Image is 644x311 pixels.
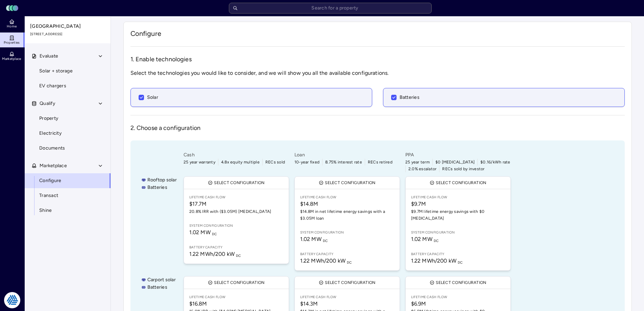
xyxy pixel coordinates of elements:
span: Select configuration [436,279,486,286]
button: Select configuration [295,177,400,189]
a: EV chargers [24,79,111,93]
span: Home [7,24,17,28]
span: 20.8% IRR with ($3.05M) [MEDICAL_DATA] [189,208,283,215]
span: Transact [39,192,58,199]
span: $14.3M [300,300,394,308]
span: 1.22 MWh / 200 kW [300,258,352,264]
img: Tradition Energy [4,292,20,308]
span: Configure [39,177,61,184]
h3: 1. Enable technologies [130,55,625,64]
span: Battery capacity [300,251,394,257]
a: Lifetime Cash Flow$14.8M$14.8M in net lifetime energy savings with a $3.05M loanSystem configurat... [295,189,400,270]
span: System configuration [189,223,283,228]
a: Shine [24,203,111,218]
sub: DC [347,260,352,265]
span: Solar [147,94,158,101]
button: Select configuration [184,276,289,289]
span: Solar + storage [39,67,73,75]
span: Cash [184,151,289,159]
span: Lifetime Cash Flow [300,195,394,200]
a: Documents [24,141,111,156]
span: $0 [MEDICAL_DATA] [435,159,475,165]
a: Lifetime Cash Flow$9.7M$9.7M lifetime energy savings with $0 [MEDICAL_DATA]System configuration1.... [406,189,510,270]
sub: DC [212,232,217,236]
span: Shine [39,207,52,214]
span: Select the technologies you would like to consider, and we will show you all the available config... [130,69,625,77]
span: Batteries [400,94,420,101]
span: Properties [4,41,20,45]
span: RECs retired [368,159,392,165]
span: 25 year term [405,159,430,165]
span: Rooftop solar [147,176,177,184]
a: Solar + storage [24,64,111,79]
span: System configuration [411,230,505,235]
span: Select configuration [214,179,264,186]
sub: DC [434,239,439,243]
span: 4.8x equity multiple [221,159,260,165]
sub: DC [458,260,463,265]
span: 1.22 MWh / 200 kW [411,258,463,264]
span: 25 year warranty [184,159,215,165]
span: Battery capacity [189,245,283,250]
span: Evaluate [40,52,58,60]
button: Select configuration [295,276,400,289]
span: Batteries [147,284,167,291]
span: Lifetime Cash Flow [189,195,283,200]
span: System configuration [300,230,394,235]
h1: Configure [130,29,625,38]
span: RECs sold by investor [442,165,484,172]
span: [GEOGRAPHIC_DATA] [30,23,106,30]
span: 1.02 MW [300,236,328,242]
span: 1.22 MWh / 200 kW [189,251,241,257]
sub: DC [236,253,241,258]
span: $14.8M [300,200,394,208]
span: RECs sold [265,159,285,165]
span: PPA [405,151,511,159]
span: Loan [294,151,400,159]
h3: 2. Choose a configuration [130,124,201,132]
button: Select configuration [406,276,510,289]
a: Configure [24,173,111,188]
span: 2.0% escalator [408,165,437,172]
span: Batteries [147,184,167,191]
a: Transact [24,188,111,203]
sub: DC [323,239,328,243]
span: Lifetime Cash Flow [411,294,505,300]
span: $9.7M [411,200,505,208]
button: Evaluate [25,49,111,64]
span: Battery capacity [411,251,505,257]
span: Marketplace [40,162,67,170]
span: Lifetime Cash Flow [189,294,283,300]
span: 8.75% interest rate [325,159,362,165]
span: $17.7M [189,200,283,208]
span: $14.8M in net lifetime energy savings with a $3.05M loan [300,208,394,222]
span: Select configuration [214,279,264,286]
span: Select configuration [325,279,375,286]
span: Lifetime Cash Flow [300,294,394,300]
button: Select configuration [406,177,510,189]
button: Marketplace [25,158,111,173]
button: Qualify [25,96,111,111]
span: $16.8M [189,300,283,308]
span: Select configuration [325,179,375,186]
span: $6.9M [411,300,505,308]
input: Search for a property [229,3,432,14]
span: Select configuration [436,179,486,186]
a: Lifetime Cash Flow$17.7M20.8% IRR with ($3.05M) [MEDICAL_DATA]System configuration1.02 MW DCBatte... [184,189,289,264]
span: 1.02 MW [411,236,439,242]
span: 10-year fixed [294,159,319,165]
span: Marketplace [2,57,21,61]
span: $9.7M lifetime energy savings with $0 [MEDICAL_DATA] [411,208,505,222]
span: Lifetime Cash Flow [411,195,505,200]
a: Property [24,111,111,126]
span: [STREET_ADDRESS] [30,31,106,37]
span: EV chargers [39,82,66,90]
span: $0.16/kWh rate [480,159,510,165]
span: Electricity [39,130,62,137]
span: Carport solar [147,276,176,284]
span: Qualify [40,100,55,107]
button: Select configuration [184,177,289,189]
a: Electricity [24,126,111,141]
span: Property [39,115,58,122]
span: Documents [39,145,65,152]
